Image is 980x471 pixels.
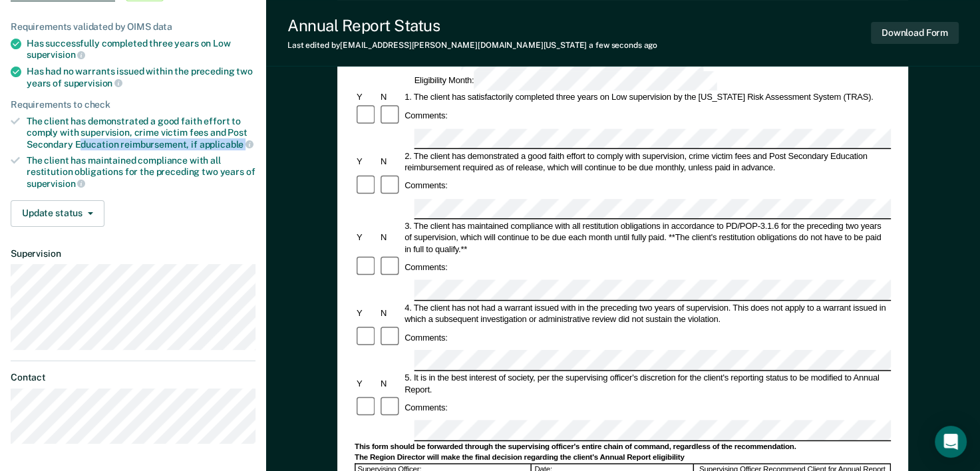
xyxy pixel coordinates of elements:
[11,372,255,383] dt: Contact
[27,66,255,88] div: Has had no warrants issued within the preceding two years of
[287,41,657,50] div: Last edited by [EMAIL_ADDRESS][PERSON_NAME][DOMAIN_NAME][US_STATE]
[27,116,255,150] div: The client has demonstrated a good faith effort to comply with supervision, crime victim fees and...
[379,156,403,167] div: N
[287,16,657,35] div: Annual Report Status
[355,452,891,462] div: The Region Director will make the final decision regarding the client's Annual Report eligibility
[27,38,255,61] div: Has successfully completed three years on Low
[200,139,253,150] span: applicable
[11,200,104,227] button: Update status
[379,377,403,389] div: N
[27,49,85,60] span: supervision
[355,156,379,167] div: Y
[403,402,450,413] div: Comments:
[64,78,122,88] span: supervision
[11,21,255,33] div: Requirements validated by OIMS data
[355,307,379,319] div: Y
[355,232,379,243] div: Y
[403,372,892,395] div: 5. It is in the best interest of society, per the supervising officer's discretion for the client...
[379,92,403,103] div: N
[355,92,379,103] div: Y
[403,110,450,121] div: Comments:
[589,41,657,50] span: a few seconds ago
[379,307,403,319] div: N
[412,71,719,90] div: Eligibility Month:
[355,377,379,389] div: Y
[355,442,891,452] div: This form should be forwarded through the supervising officer's entire chain of command, regardle...
[403,92,892,103] div: 1. The client has satisfactorily completed three years on Low supervision by the [US_STATE] Risk ...
[27,178,85,189] span: supervision
[403,261,450,273] div: Comments:
[871,22,959,44] button: Download Form
[403,332,450,343] div: Comments:
[379,232,403,243] div: N
[935,426,967,458] div: Open Intercom Messenger
[403,150,892,174] div: 2. The client has demonstrated a good faith effort to comply with supervision, crime victim fees ...
[403,180,450,192] div: Comments:
[403,301,892,325] div: 4. The client has not had a warrant issued with in the preceding two years of supervision. This d...
[11,248,255,259] dt: Supervision
[11,99,255,110] div: Requirements to check
[27,155,255,189] div: The client has maintained compliance with all restitution obligations for the preceding two years of
[403,220,892,255] div: 3. The client has maintained compliance with all restitution obligations in accordance to PD/POP-...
